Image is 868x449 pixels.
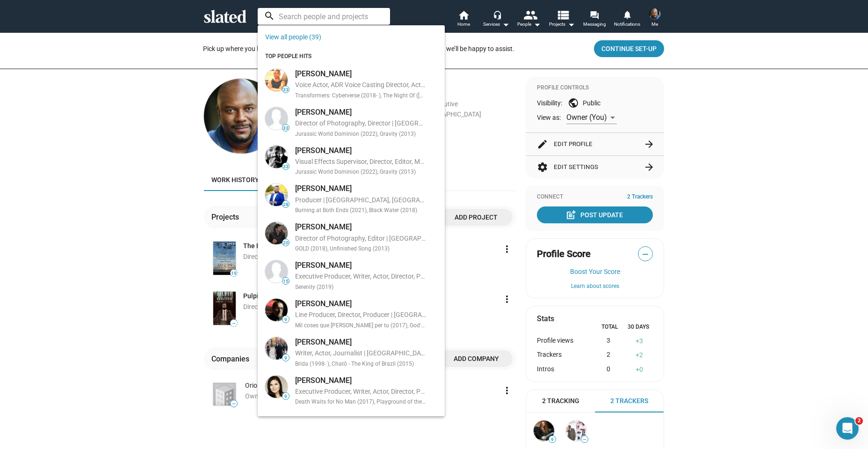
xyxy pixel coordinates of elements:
[590,337,626,346] div: 3
[265,337,288,360] img: Augusto Xavier
[483,19,509,30] div: Services
[594,40,664,57] button: Continue Set-up
[204,79,279,154] img: Xavier Arco Rivers
[568,97,579,109] mat-icon: public
[537,206,653,223] button: Post Update
[282,125,289,131] span: 33
[590,365,626,374] div: 0
[282,240,289,246] span: 20
[542,397,579,405] span: 2 Tracking
[243,303,266,310] span: Director
[651,19,658,30] span: Me
[440,350,513,367] button: Add Company
[537,365,590,374] div: Intros
[447,350,505,367] span: Add Company
[644,7,666,31] button: Xavier Arco RiversMe
[295,146,427,155] div: [PERSON_NAME]
[282,355,289,361] span: 9
[500,19,511,30] mat-icon: arrow_drop_down
[295,157,427,167] div: Visual Effects Supervisor, Director, Editor, Makeup Artist | [GEOGRAPHIC_DATA], [GEOGRAPHIC_DATA]...
[447,9,480,30] a: Home
[578,9,611,30] a: Messaging
[537,97,653,109] div: Visibility: Public
[501,243,513,255] mat-icon: more_vert
[480,9,513,30] button: Services
[590,10,599,19] mat-icon: forum
[523,8,537,22] mat-icon: people
[447,209,505,226] span: Add project
[545,9,578,30] button: Projects
[537,84,653,92] div: Profile Controls
[549,437,556,442] span: 9
[282,394,289,399] span: 9
[265,69,288,91] img: Xavier Paul Cadeau
[203,44,514,53] div: Pick up where you left off to finish onboarding. If you need any help, and we’ll be happy to assist.
[458,9,469,21] mat-icon: home
[265,107,288,130] img: Xavier Zahra
[295,245,427,253] div: GOLD (2018), Unfinished Song (2013)
[537,162,548,173] mat-icon: settings
[513,9,545,30] button: People
[295,196,427,206] div: Producer | [GEOGRAPHIC_DATA], [GEOGRAPHIC_DATA], [GEOGRAPHIC_DATA]
[626,337,653,346] div: 3
[295,184,427,193] div: [PERSON_NAME]
[590,351,626,360] div: 2
[295,92,427,100] div: Transformers: Cyberverse (2018- ), The Night Of ([DATE]-[DATE])
[537,133,653,155] button: Edit Profile
[265,146,288,168] img: xavier zahra
[282,202,289,207] span: 28
[282,317,289,323] span: 9
[566,113,607,122] span: Owner (You)
[581,437,588,442] span: —
[213,242,236,275] img: Poster: The Flowers Of Rose
[231,321,237,326] span: —
[295,375,427,385] div: [PERSON_NAME]
[265,222,288,244] img: Xavier Amoros
[282,164,289,169] span: 33
[211,176,259,184] span: Work history
[614,19,640,30] span: Notifications
[282,279,289,284] span: 15
[295,398,427,406] div: Death Waits for No Man (2017), Playground of the Native Son (2013)
[295,169,427,176] div: Jurassic World Dominion (2022), Gravity (2013)
[644,139,655,150] mat-icon: arrow_forward
[211,354,253,364] div: Companies
[565,19,577,30] mat-icon: arrow_drop_down
[295,131,427,138] div: Jurassic World Dominion (2022), Gravity (2013)
[258,49,445,64] div: TOP PEOPLE HITS
[243,242,304,250] a: The Flowers Of Rose
[566,420,586,441] img: Dr. Jerry Brown
[649,8,660,20] img: Xavier Arco Rivers
[295,322,427,330] div: Mil coses que [PERSON_NAME] per tu (2017), God's Forgotten Town (2009)
[501,385,513,396] mat-icon: more_vert
[245,381,498,390] div: OrionRivers Productions
[265,184,288,206] img: Xavier Luis Salinas
[295,207,427,214] div: Burning at Both Ends (2021), Black Water (2018)
[295,260,427,270] div: [PERSON_NAME]
[265,260,288,283] img: Xavier Laurent
[626,351,653,360] div: 2
[611,9,644,30] a: Notifications
[282,87,289,93] span: 33
[265,33,321,41] a: View all people (39)
[627,193,653,201] span: 2 Trackers
[493,10,501,19] mat-icon: headset_mic
[295,222,427,232] div: [PERSON_NAME]
[836,417,859,440] iframe: Intercom live chat
[565,209,577,221] mat-icon: post_add
[295,119,427,129] div: Director of Photography, Director | [GEOGRAPHIC_DATA], [GEOGRAPHIC_DATA], [GEOGRAPHIC_DATA], [GEO...
[636,366,639,373] span: +
[636,351,639,359] span: +
[638,248,652,260] span: —
[534,420,554,441] img: Mike Hall
[295,361,427,368] div: Brida (1998- ), Chatô - The King of Brazil (2015)
[636,337,639,345] span: +
[517,19,541,30] div: People
[295,299,427,309] div: [PERSON_NAME]
[624,324,653,331] div: 30 Days
[440,209,513,226] button: Add project
[231,401,237,406] span: —
[537,113,561,122] span: View as:
[231,271,237,276] span: 19
[644,162,655,173] mat-icon: arrow_forward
